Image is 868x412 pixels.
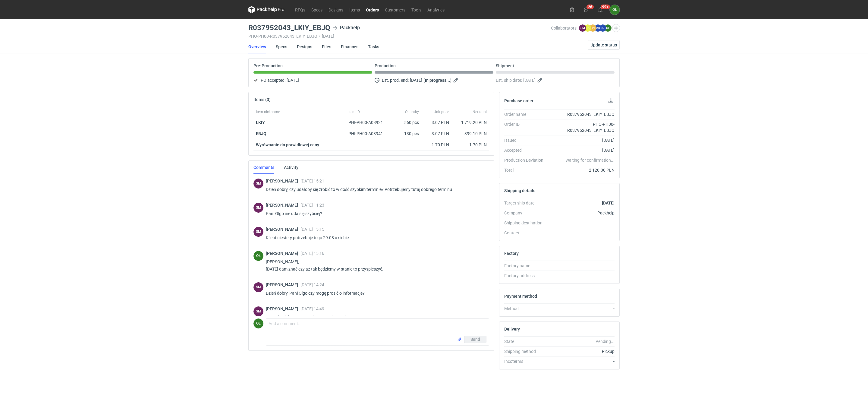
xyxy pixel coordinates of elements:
div: - [548,306,615,312]
figcaption: MK [594,24,602,32]
strong: EBJQ [256,131,266,136]
div: Pickup [548,348,615,354]
div: 1.70 PLN [424,142,449,148]
a: RFQs [292,6,308,13]
div: Production Deviation [504,157,548,163]
div: [DATE] [548,147,615,153]
span: [DATE] 11:23 [300,203,324,208]
div: Factory address [504,273,548,279]
span: Update status [590,43,617,47]
h2: Purchase order [504,98,533,103]
figcaption: OŁ [604,24,612,32]
span: Quantity [405,109,419,114]
figcaption: SM [253,179,263,189]
a: Specs [308,6,325,13]
svg: Packhelp Pro [248,6,285,13]
figcaption: SM [253,203,263,213]
span: Item ID [348,109,360,114]
div: PHI-PH00-A08941 [348,131,389,137]
h3: R037952043_LKIY_EBJQ [248,24,330,31]
em: Pending... [596,339,615,344]
strong: In progress... [425,78,450,83]
a: Items [346,6,363,13]
h2: Delivery [504,327,520,331]
div: 399.10 PLN [454,131,487,137]
div: - [548,263,615,269]
div: 3.07 PLN [424,119,449,125]
figcaption: DK [584,24,591,32]
a: Customers [382,6,408,13]
h2: Items (3) [253,97,271,102]
div: Total [504,167,548,173]
div: 130 pcs [391,128,421,139]
div: [DATE] [548,137,615,143]
button: Update status [588,40,620,50]
a: Tools [408,6,424,13]
p: [PERSON_NAME], [DATE] dam znać czy aż tak będziemy w stanie to przyspieszyć. [266,258,484,273]
div: PHO-PH00-R037952043_LKIY_EBJQ [DATE] [248,34,551,39]
button: Edit collaborators [612,24,620,32]
span: [PERSON_NAME] [266,179,300,183]
button: Edit estimated production end date [453,77,460,84]
em: ) [450,78,451,83]
p: Klient niestety potrzebuje tego 29.08 u siebie [266,234,484,241]
h2: Payment method [504,294,537,299]
figcaption: JZ [599,24,606,32]
figcaption: OŁ [253,251,263,261]
figcaption: SM [253,306,263,316]
div: Issued [504,137,548,143]
a: Files [322,40,331,53]
div: Order name [504,111,548,117]
div: 2 120.00 PLN [548,167,615,173]
span: [DATE] 15:16 [300,251,324,256]
em: Waiting for confirmation... [565,157,615,163]
p: Shipment [496,63,514,68]
p: Pre-Production [253,63,283,68]
div: Sebastian Markut [253,179,263,189]
span: [DATE] [287,77,299,84]
span: Unit price [434,109,449,114]
span: • [319,34,320,39]
button: Send [464,336,486,343]
figcaption: SM [579,24,586,32]
span: Send [470,337,480,341]
em: ( [423,78,425,83]
div: Est. ship date: [496,77,615,84]
span: [DATE] [523,77,536,84]
div: Packhelp [548,210,615,216]
a: Tasks [368,40,379,53]
div: Company [504,210,548,216]
div: Order ID [504,121,548,133]
span: [PERSON_NAME] [266,306,300,311]
span: [PERSON_NAME] [266,282,300,287]
a: Specs [276,40,287,53]
strong: LKIY [256,120,265,125]
h2: Shipping details [504,188,535,193]
span: [PERSON_NAME] [266,203,300,208]
button: Download PO [607,97,615,104]
div: 3.07 PLN [424,131,449,137]
div: Method [504,306,548,312]
div: Accepted [504,147,548,153]
button: OŁ [610,5,620,15]
div: Sebastian Markut [253,282,263,292]
p: Production [375,63,396,68]
p: Pani Olgo nie uda się szybciej? [266,210,484,217]
p: Dzień dobry, czy udałoby się zrobić to w dość szybkim terminie? Potrzebujemy tutaj dobrego terminu [266,186,484,193]
div: State [504,338,548,344]
span: Collaborators [551,26,577,30]
div: Shipping destination [504,220,548,226]
a: Activity [284,161,298,174]
div: Sebastian Markut [253,203,263,213]
figcaption: BN [589,24,596,32]
a: Overview [248,40,266,53]
p: Pani Olgo jaka tu jest zakładana paletyzacja? [266,314,484,321]
div: 1.70 PLN [454,142,487,148]
div: Olga Łopatowicz [610,5,620,15]
div: R037952043_LKIY_EBJQ [548,111,615,117]
p: Dzień dobry, Pani Olgo czy mogę prosić o informacje? [266,290,484,297]
strong: [DATE] [602,201,615,205]
div: PO accepted: [253,77,372,84]
a: Analytics [424,6,448,13]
